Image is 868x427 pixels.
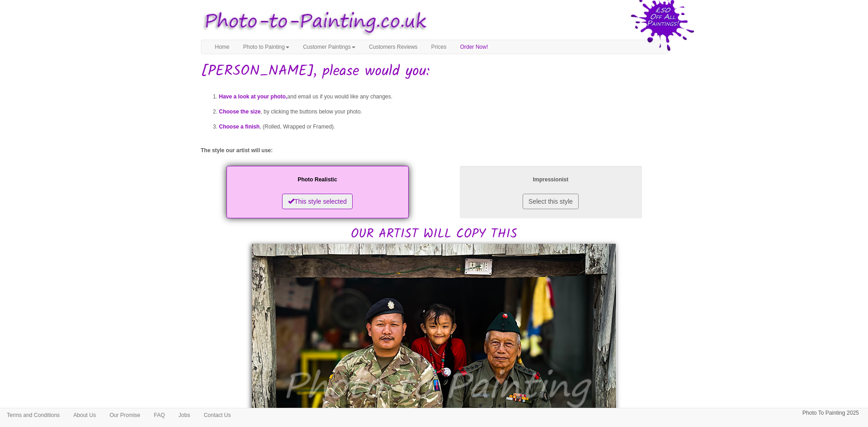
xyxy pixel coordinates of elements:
label: The style our artist will use: [201,147,273,154]
span: Have a look at your photo, [219,93,288,100]
p: Impressionist [469,175,633,185]
a: Customer Paintings [296,40,362,54]
li: , (Rolled, Wrapped or Framed). [219,119,668,134]
img: Photo to Painting [196,5,430,40]
button: This style selected [282,194,353,209]
a: Home [208,40,236,54]
li: , by clicking the buttons below your photo. [219,104,668,119]
a: FAQ [147,408,172,422]
p: Photo To Painting 2025 [802,408,859,418]
a: Jobs [172,408,197,422]
a: Photo to Painting [236,40,296,54]
a: Order Now! [453,40,495,54]
span: Choose a finish [219,123,260,130]
a: Our Promise [103,408,147,422]
p: Photo Realistic [236,175,400,185]
button: Select this style [523,194,579,209]
li: and email us if you would like any changes. [219,89,668,104]
a: Prices [424,40,453,54]
a: Customers Reviews [362,40,425,54]
span: Choose the size [219,108,261,115]
h2: OUR ARTIST WILL COPY THIS [201,164,668,242]
a: Contact Us [197,408,237,422]
a: About Us [67,408,103,422]
h1: [PERSON_NAME], please would you: [201,63,668,79]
